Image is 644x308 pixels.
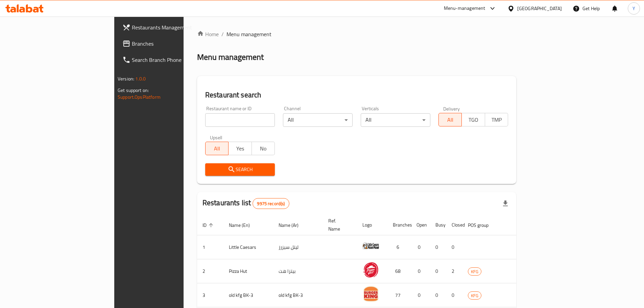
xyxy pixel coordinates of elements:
[202,221,215,229] span: ID
[468,292,481,300] span: KFG
[430,215,446,235] th: Busy
[387,215,411,235] th: Branches
[485,113,508,126] button: TMP
[223,283,273,307] td: old kfg BK-3
[362,285,379,302] img: old kfg BK-3
[205,142,229,155] button: All
[117,52,222,68] a: Search Branch Phone
[221,30,224,38] li: /
[135,74,146,83] span: 1.0.0
[252,142,275,155] button: No
[517,5,562,12] div: [GEOGRAPHIC_DATA]
[461,113,485,126] button: TGO
[464,115,482,125] span: TGO
[118,86,149,95] span: Get support on:
[117,19,222,35] a: Restaurants Management
[211,165,269,174] span: Search
[362,237,379,254] img: Little Caesars
[411,259,430,283] td: 0
[430,235,446,259] td: 0
[411,235,430,259] td: 0
[444,4,485,13] div: Menu-management
[205,113,275,127] input: Search for restaurant name or ID..
[117,35,222,52] a: Branches
[197,30,516,38] nav: breadcrumb
[210,135,222,140] label: Upsell
[118,93,161,101] a: Support.OpsPlatform
[208,144,226,153] span: All
[633,5,635,12] span: Y
[132,40,216,48] span: Branches
[328,217,349,233] span: Ref. Name
[446,215,462,235] th: Closed
[438,113,462,126] button: All
[362,261,379,278] img: Pizza Hut
[205,90,508,100] h2: Restaurant search
[430,259,446,283] td: 0
[468,268,481,276] span: KFG
[442,115,459,125] span: All
[468,221,497,229] span: POS group
[197,52,264,63] h2: Menu management
[273,283,323,307] td: old kfg BK-3
[361,113,430,127] div: All
[497,195,514,212] div: Export file
[231,144,249,153] span: Yes
[411,215,430,235] th: Open
[202,198,289,209] h2: Restaurants list
[253,200,289,207] span: 9975 record(s)
[430,283,446,307] td: 0
[253,198,289,209] div: Total records count
[387,259,411,283] td: 68
[411,283,430,307] td: 0
[223,259,273,283] td: Pizza Hut
[226,30,271,38] span: Menu management
[446,235,462,259] td: 0
[283,113,353,127] div: All
[255,144,272,153] span: No
[205,163,275,176] button: Search
[446,259,462,283] td: 2
[223,235,273,259] td: Little Caesars
[357,215,387,235] th: Logo
[118,74,134,83] span: Version:
[273,235,323,259] td: ليتل سيزرز
[387,283,411,307] td: 77
[446,283,462,307] td: 0
[443,106,460,111] label: Delivery
[132,56,216,64] span: Search Branch Phone
[273,259,323,283] td: بيتزا هت
[387,235,411,259] td: 6
[229,221,259,229] span: Name (En)
[228,142,252,155] button: Yes
[488,115,505,125] span: TMP
[279,221,307,229] span: Name (Ar)
[132,23,216,31] span: Restaurants Management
